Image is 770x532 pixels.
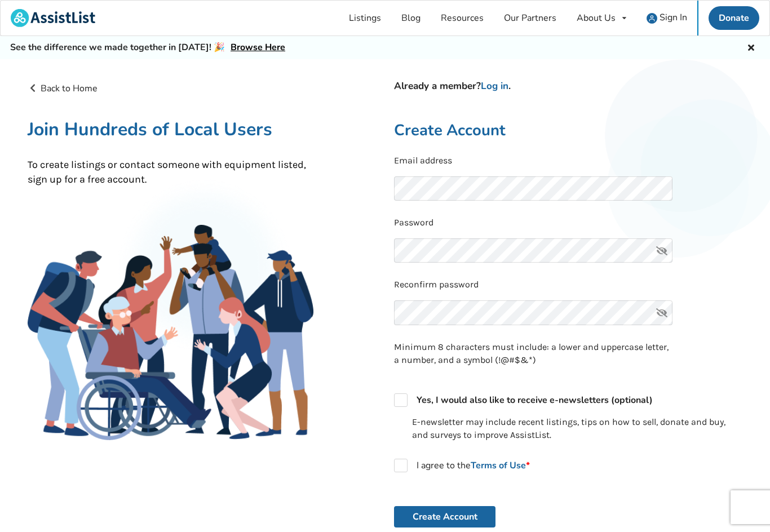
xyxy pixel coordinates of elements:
a: Browse Here [231,41,285,54]
h4: Already a member? . [394,80,742,92]
a: user icon Sign In [636,1,697,36]
strong: Yes, I would also like to receive e-newsletters (optional) [417,394,653,406]
h1: Join Hundreds of Local Users [28,118,313,141]
button: Create Account [394,506,495,527]
img: assistlist-logo [11,9,95,27]
p: Reconfirm password [394,278,742,291]
a: Blog [391,1,431,36]
a: Terms of Use* [471,459,530,472]
p: Password [394,216,742,229]
a: Resources [431,1,494,36]
p: E-newsletter may include recent listings, tips on how to sell, donate and buy, and surveys to imp... [412,416,742,442]
div: About Us [577,14,616,23]
a: Log in [481,79,508,92]
a: Listings [339,1,391,36]
img: Family Gathering [28,225,313,440]
a: Donate [709,6,759,30]
p: Email address [394,154,742,167]
h2: Create Account [394,121,742,140]
img: user icon [647,13,657,24]
label: I agree to the [394,459,530,472]
p: Minimum 8 characters must include: a lower and uppercase letter, a number, and a symbol (!@#$&*) [394,341,672,367]
span: Sign In [660,11,687,24]
h5: See the difference we made together in [DATE]! 🎉 [10,42,285,54]
a: Our Partners [494,1,567,36]
p: To create listings or contact someone with equipment listed, sign up for a free account. [28,158,313,187]
a: Back to Home [28,82,98,95]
